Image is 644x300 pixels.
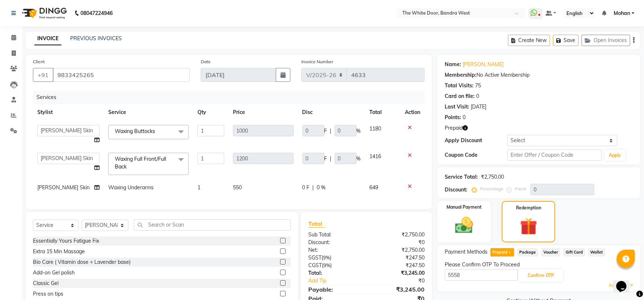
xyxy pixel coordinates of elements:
div: ₹2,750.00 [366,246,430,254]
a: x [127,163,130,170]
label: Redemption [516,205,541,211]
span: % [357,155,361,163]
div: ₹3,245.00 [366,285,430,294]
div: ( ) [303,254,366,262]
div: Total Visits: [445,82,474,90]
span: Voucher [541,248,561,257]
div: Bio Care ( Vitamin dose + Lavender base) [33,258,131,266]
div: ₹247.50 [366,254,430,262]
span: 9% [323,255,330,261]
label: Fixed [515,186,526,192]
span: Prepaid [445,124,463,132]
span: | [313,184,314,191]
div: Services [34,91,430,104]
span: 550 [233,184,242,191]
span: F [324,127,327,135]
span: Gift Card [563,248,585,257]
span: Waxing Buttocks [115,128,155,134]
div: Sub Total: [303,231,366,239]
span: Waxing Underarms [108,184,154,191]
div: Membership: [445,71,477,79]
span: 0 F [302,184,310,191]
th: Stylist [33,104,104,121]
div: Card on file: [445,92,475,100]
span: CGST [308,262,322,269]
div: 0 [463,114,466,121]
span: Mohan [614,10,630,17]
button: Apply [605,150,625,161]
div: No Active Membership [445,71,633,79]
div: Essentially Yours Fatigue Fix [33,237,99,245]
div: ₹0 [366,239,430,246]
div: Press on tips [33,290,63,298]
span: 1416 [370,153,381,160]
div: Apply Discount [445,137,508,144]
label: Invoice Number [301,58,333,65]
div: Payable: [303,285,366,294]
th: Qty [193,104,229,121]
div: ₹2,750.00 [481,173,504,181]
img: logo [19,3,69,23]
label: Manual Payment [447,204,482,210]
span: Waxing Full Front/Full Back [115,156,166,170]
th: Disc [298,104,365,121]
div: ₹2,750.00 [366,231,430,239]
span: 1180 [370,125,381,132]
div: ₹3,245.00 [366,269,430,277]
div: Coupon Code [445,151,508,159]
div: ₹247.50 [366,262,430,269]
input: Enter Offer / Coupon Code [507,149,602,161]
div: Extra 15 Min Massage [33,248,85,255]
div: Discount: [303,239,366,246]
img: _gift.svg [515,216,543,237]
a: [PERSON_NAME] [463,61,504,68]
span: [PERSON_NAME] Skin [37,184,90,191]
label: Client [33,58,45,65]
div: Classic Gel [33,280,59,287]
b: 08047224946 [80,3,113,23]
span: Total [308,220,325,228]
div: [DATE] [471,103,486,111]
span: Payment Methods [445,248,487,256]
a: x [155,128,158,134]
img: _cash.svg [449,215,479,236]
a: PREVIOUS INVOICES [70,35,122,42]
div: Add-on Gel polish [33,269,75,277]
th: Service [104,104,193,121]
th: Action [400,104,425,121]
div: Please Confirm OTP To Proceed [445,261,633,269]
th: Total [365,104,400,121]
button: Open Invoices [581,35,630,46]
button: Save [553,35,579,46]
div: Service Total: [445,173,478,181]
span: F [324,155,327,163]
div: Last Visit: [445,103,469,111]
div: ₹0 [377,277,430,285]
label: Percentage [480,186,504,192]
span: 0 % [317,184,326,191]
input: Search or Scan [134,219,291,231]
button: Create New [508,35,550,46]
a: Add Tip [303,277,377,285]
div: Total: [303,269,366,277]
div: ( ) [303,262,366,269]
button: Confirm OTP [519,269,563,282]
span: 649 [370,184,379,191]
span: Prepaid [490,248,514,257]
span: | [330,155,332,163]
th: Price [229,104,298,121]
span: Wallet [588,248,605,257]
iframe: chat widget [613,271,637,293]
a: Resend OTP [609,282,633,289]
div: 75 [475,82,481,90]
input: Search by Name/Mobile/Email/Code [53,68,190,82]
div: Name: [445,61,461,68]
div: Net: [303,246,366,254]
span: 9% [323,262,330,268]
a: INVOICE [34,32,61,45]
span: 1 [197,184,200,191]
input: Enter OTP [445,269,518,281]
div: Discount: [445,186,467,194]
span: | [330,127,332,135]
span: 1 [508,251,512,255]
